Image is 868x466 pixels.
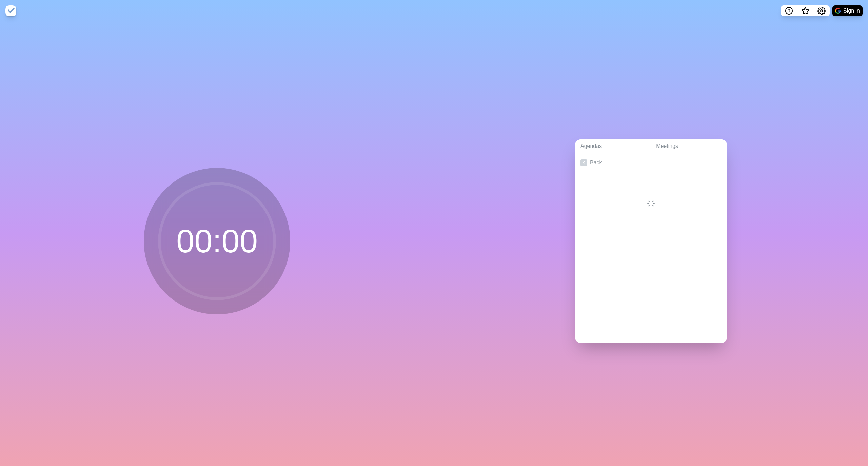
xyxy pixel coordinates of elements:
button: Sign in [832,5,863,16]
button: What’s new [797,5,813,16]
button: Settings [813,5,830,16]
a: Agendas [575,139,651,153]
img: google logo [835,8,841,14]
button: Help [781,5,797,16]
a: Meetings [651,139,727,153]
img: timeblocks logo [5,5,16,16]
a: Back [575,153,727,172]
